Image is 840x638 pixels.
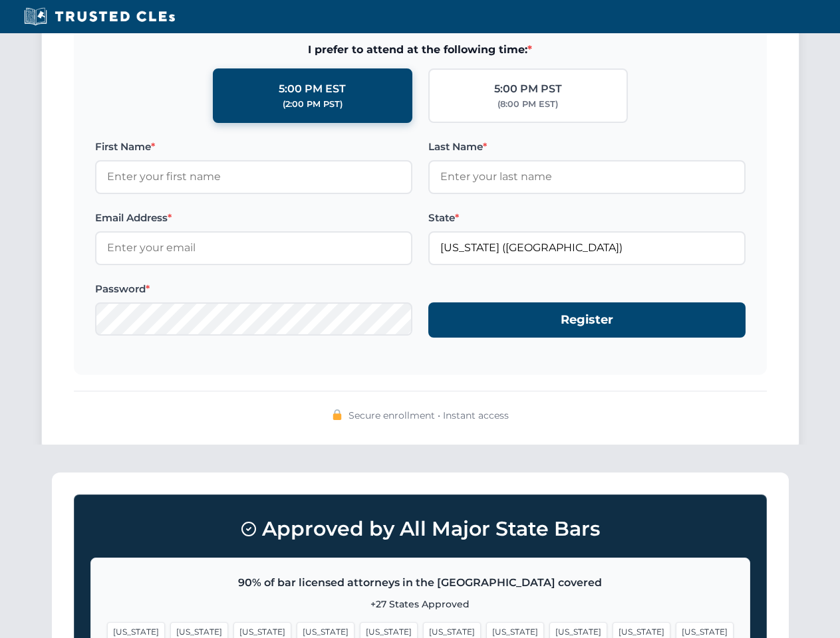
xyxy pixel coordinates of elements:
[95,139,412,155] label: First Name
[90,511,750,547] h3: Approved by All Major State Bars
[349,408,509,423] span: Secure enrollment • Instant access
[332,409,343,420] img: 🔒
[107,597,734,611] p: +27 States Approved
[497,98,558,111] div: (8:00 PM EST)
[95,281,412,297] label: Password
[283,98,343,111] div: (2:00 PM PST)
[107,574,734,591] p: 90% of bar licensed attorneys in the [GEOGRAPHIC_DATA] covered
[95,231,412,265] input: Enter your email
[428,139,746,155] label: Last Name
[95,160,412,193] input: Enter your first name
[20,7,179,27] img: Trusted CLEs
[428,160,746,193] input: Enter your last name
[494,80,562,98] div: 5:00 PM PST
[279,80,346,98] div: 5:00 PM EST
[428,231,746,265] input: Florida (FL)
[428,302,746,338] button: Register
[95,210,412,226] label: Email Address
[428,210,746,226] label: State
[95,41,746,58] span: I prefer to attend at the following time:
